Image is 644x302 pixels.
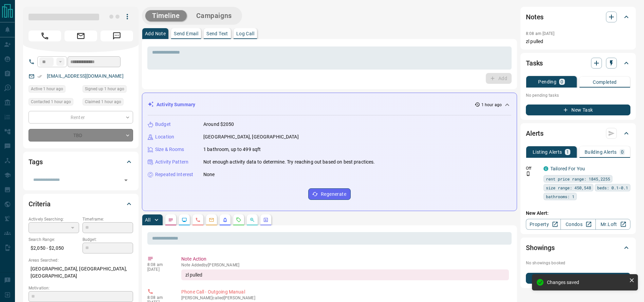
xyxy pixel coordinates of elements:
p: 8:08 am [DATE] [526,31,555,36]
svg: Lead Browsing Activity [182,217,187,223]
p: 1 [566,150,569,154]
div: Showings [526,240,630,256]
p: Search Range: [29,237,79,243]
p: Activity Summary [157,101,195,108]
svg: Agent Actions [263,217,269,223]
svg: Calls [195,217,201,223]
p: Budget [155,121,171,128]
span: Call [29,31,61,41]
p: Send Email [174,31,198,36]
p: None [203,171,215,178]
p: Not enough activity data to determine. Try reaching out based on best practices. [203,158,375,166]
div: condos.ca [544,166,548,171]
p: Size & Rooms [155,146,184,153]
p: Send Text [206,31,228,36]
div: Criteria [29,196,133,212]
p: Repeated Interest [155,171,193,178]
p: Around $2050 [203,121,234,128]
span: Claimed 1 hour ago [85,98,121,105]
h2: Alerts [526,128,544,139]
h2: Tasks [526,58,543,69]
p: Activity Pattern [155,158,188,166]
p: zl pulled [526,38,630,45]
p: Timeframe: [82,216,133,222]
p: 0 [621,150,624,154]
span: size range: 450,548 [546,184,591,191]
p: Listing Alerts [533,150,562,154]
p: All [145,218,150,222]
p: Pending [538,79,556,84]
button: New Showing [526,273,630,284]
div: Wed Oct 15 2025 [82,98,133,108]
span: Message [100,31,133,41]
p: [GEOGRAPHIC_DATA], [GEOGRAPHIC_DATA] [203,133,299,140]
svg: Notes [168,217,173,223]
p: [PERSON_NAME] called [PERSON_NAME] [181,296,509,300]
a: [EMAIL_ADDRESS][DOMAIN_NAME] [47,73,124,79]
p: Note Action [181,256,509,263]
div: zl pulled [181,269,509,280]
p: [DATE] [147,267,171,272]
div: Wed Oct 15 2025 [29,85,79,95]
svg: Requests [236,217,241,223]
p: New Alert: [526,210,630,217]
p: Location [155,133,174,140]
p: Log Call [236,31,254,36]
p: Budget: [82,237,133,243]
div: Alerts [526,125,630,141]
h2: Tags [29,156,42,167]
p: Phone Call - Outgoing Manual [181,288,509,296]
h2: Showings [526,242,555,253]
p: [GEOGRAPHIC_DATA], [GEOGRAPHIC_DATA], [GEOGRAPHIC_DATA] [29,263,133,282]
svg: Opportunities [250,217,255,223]
div: Activity Summary1 hour ago [148,98,511,111]
a: Tailored For You [550,166,585,171]
p: Note Added by [PERSON_NAME] [181,263,509,267]
p: 1 hour ago [481,102,502,108]
div: TBD [29,129,133,141]
span: Contacted 1 hour ago [31,98,71,105]
span: Active 1 hour ago [31,86,63,92]
div: Renter [29,111,133,124]
p: 8:08 am [147,262,171,267]
div: Tags [29,154,133,170]
div: Wed Oct 15 2025 [82,85,133,95]
div: Wed Oct 15 2025 [29,98,79,108]
p: No showings booked [526,260,630,266]
button: Open [121,175,131,185]
button: New Task [526,105,630,115]
p: Completed [593,80,617,84]
div: Tasks [526,55,630,71]
a: Mr.Loft [595,219,630,230]
div: Notes [526,9,630,25]
a: Property [526,219,561,230]
p: $2,050 - $2,050 [29,243,79,254]
p: Areas Searched: [29,257,133,263]
h2: Notes [526,12,544,22]
p: 8:08 am [147,295,171,300]
h2: Criteria [29,199,51,209]
p: Actively Searching: [29,216,79,222]
span: Signed up 1 hour ago [85,86,124,92]
p: No pending tasks [526,90,630,100]
button: Timeline [145,10,187,21]
svg: Emails [209,217,214,223]
div: Changes saved [547,280,626,285]
svg: Listing Alerts [222,217,228,223]
svg: Push Notification Only [526,171,531,176]
button: Campaigns [189,10,239,21]
p: Motivation: [29,285,133,291]
p: Building Alerts [585,150,617,154]
span: beds: 0.1-0.1 [597,184,628,191]
p: 0 [560,79,563,84]
a: Condos [560,219,595,230]
p: Off [526,165,539,171]
span: bathrooms: 1 [546,193,574,200]
span: Email [65,31,97,41]
button: Regenerate [308,188,351,200]
svg: Email Verified [37,74,42,79]
p: 1 bathroom, up to 499 sqft [203,146,261,153]
span: rent price range: 1845,2255 [546,175,610,182]
p: Add Note [145,31,166,36]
